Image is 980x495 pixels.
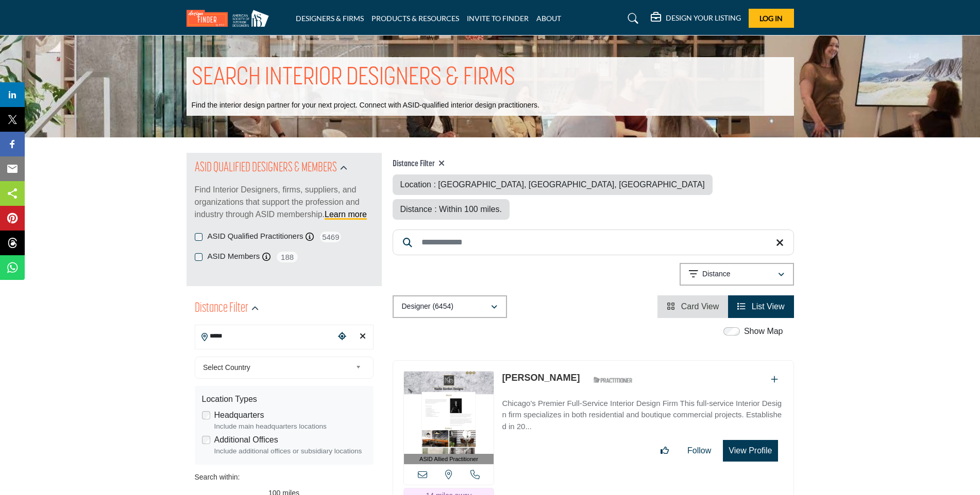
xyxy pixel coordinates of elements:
p: Find Interior Designers, firms, suppliers, and organizations that support the profession and indu... [195,184,374,221]
label: Show Map [744,325,783,338]
span: ASID Allied Practitioner [419,455,478,464]
span: Distance : Within 100 miles. [400,205,502,214]
button: Log In [749,9,794,28]
input: ASID Qualified Practitioners checkbox [195,233,202,241]
span: Card View [681,302,719,311]
a: Learn more [325,210,367,219]
button: Like listing [654,440,675,461]
h1: SEARCH INTERIOR DESIGNERS & FIRMS [192,62,515,94]
a: Search [618,10,645,27]
div: Clear search location [355,326,370,348]
label: ASID Members [208,251,260,262]
input: Search Location [195,326,334,346]
a: Add To List [771,375,778,384]
p: Chicago's Premier Full-Service Interior Design Firm This full-service Interior Design firm specia... [502,398,783,433]
label: Headquarters [214,409,264,421]
h5: DESIGN YOUR LISTING [666,13,741,23]
span: 5469 [319,231,342,243]
a: INVITE TO FINDER [467,14,529,23]
img: Nadia Gordon [404,372,494,454]
li: List View [728,295,793,318]
a: [PERSON_NAME] [502,373,580,383]
h2: ASID QUALIFIED DESIGNERS & MEMBERS [195,159,337,178]
div: Location Types [202,393,366,405]
div: DESIGN YOUR LISTING [651,12,741,25]
p: Distance [702,269,730,279]
span: Location : [GEOGRAPHIC_DATA], [GEOGRAPHIC_DATA], [GEOGRAPHIC_DATA] [400,180,705,189]
a: PRODUCTS & RESOURCES [371,14,459,23]
div: Search within: [195,472,374,483]
p: Nadia Gordon [502,371,580,385]
span: List View [752,302,785,311]
div: Choose your current location [334,326,350,348]
h4: Distance Filter [393,159,794,169]
input: Search Keyword [393,229,794,255]
button: View Profile [723,440,778,462]
span: Select Country [203,361,351,374]
li: Card View [657,295,728,318]
a: ABOUT [536,14,561,23]
label: Additional Offices [214,434,278,446]
img: Site Logo [187,10,274,27]
button: Follow [681,440,718,461]
img: ASID Qualified Practitioners Badge Icon [589,374,636,386]
a: Chicago's Premier Full-Service Interior Design Firm This full-service Interior Design firm specia... [502,392,783,433]
span: Log In [759,14,783,23]
a: DESIGNERS & FIRMS [296,14,364,23]
a: ASID Allied Practitioner [404,372,494,465]
span: 188 [276,251,299,263]
p: Designer (6454) [402,302,453,312]
a: View Card [667,302,719,311]
input: ASID Members checkbox [195,253,202,261]
button: Distance [680,263,794,286]
p: Find the interior design partner for your next project. Connect with ASID-qualified interior desi... [192,100,539,111]
h2: Distance Filter [195,299,248,318]
button: Designer (6454) [393,295,507,318]
label: ASID Qualified Practitioners [208,231,303,242]
div: Include additional offices or subsidiary locations [214,446,366,456]
div: Include main headquarters locations [214,421,366,432]
a: View List [737,302,784,311]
